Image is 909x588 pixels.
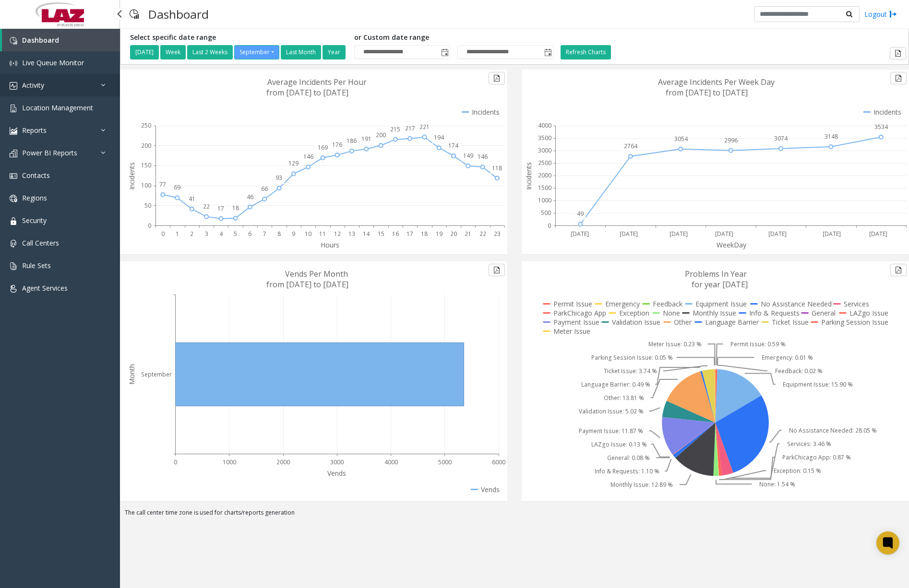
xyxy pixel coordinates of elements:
text: 1000 [223,458,236,466]
text: 200 [141,141,151,150]
text: 3 [205,230,208,238]
text: 18 [232,204,239,212]
text: Monthly Issue: 12.89 % [610,481,673,489]
text: 22 [203,202,210,211]
img: 'icon' [10,195,17,202]
text: 150 [141,161,151,169]
text: 6 [248,230,251,238]
text: 5 [234,230,237,238]
text: 13 [348,230,355,238]
text: 200 [376,131,386,139]
text: 194 [434,133,444,141]
text: 3500 [538,134,551,142]
span: Rule Sets [22,261,51,270]
text: 174 [448,141,459,150]
text: No Assistance Needed: 28.05 % [789,426,877,435]
button: Last 2 Weeks [187,45,233,59]
text: 146 [478,153,488,161]
text: [DATE] [715,230,733,238]
text: 221 [419,123,430,131]
text: 176 [332,141,342,149]
text: Average Incidents Per Hour [267,77,367,87]
img: 'icon' [10,127,17,135]
text: 17 [217,204,224,212]
text: Hours [321,240,339,249]
text: 169 [318,143,328,152]
img: 'icon' [10,217,17,225]
text: 19 [436,230,443,238]
text: 77 [159,180,166,188]
text: from [DATE] to [DATE] [666,87,748,98]
text: 12 [334,230,341,238]
text: 146 [303,153,313,161]
img: 'icon' [10,59,17,67]
text: 16 [392,230,399,238]
text: 2996 [724,136,738,144]
text: Language Barrier: 0.49 % [581,380,650,388]
span: Call Centers [22,238,59,247]
text: 17 [407,230,413,238]
img: pageIcon [130,2,139,26]
text: 50 [144,201,151,210]
text: 4 [219,230,223,238]
button: Export to pdf [890,72,907,84]
button: Export to pdf [489,264,505,276]
text: 3000 [538,146,551,154]
span: Dashboard [22,35,59,45]
text: Incidents [524,162,533,190]
a: Logout [864,9,897,19]
text: [DATE] [571,230,589,238]
text: 118 [492,164,502,172]
a: Dashboard [2,29,120,51]
span: Activity [22,81,44,90]
text: [DATE] [670,230,688,238]
text: 11 [319,230,326,238]
img: 'icon' [10,285,17,293]
text: 0 [174,458,177,466]
text: 5000 [438,458,452,466]
text: 4000 [384,458,398,466]
text: Other: 13.81 % [604,394,644,402]
text: WeekDay [717,240,747,249]
h3: Dashboard [144,2,214,26]
text: 2000 [276,458,290,466]
text: 3534 [874,123,888,131]
text: 49 [577,210,584,218]
text: 186 [347,137,357,145]
text: Payment Issue: 11.87 % [579,427,643,435]
text: General: 0.08 % [607,454,650,462]
button: Week [160,45,186,59]
text: 93 [275,174,282,182]
text: 129 [288,159,299,167]
button: Export to pdf [890,264,907,276]
text: Equipment Issue: 15.90 % [783,380,853,388]
text: from [DATE] to [DATE] [266,87,348,98]
text: 1500 [538,184,551,192]
text: 2764 [624,142,638,150]
text: 215 [390,125,400,133]
text: Average Incidents Per Week Day [658,77,775,87]
text: 2000 [538,171,551,179]
text: 41 [189,195,195,203]
span: Toggle popup [542,46,553,59]
div: The call center time zone is used for charts/reports generation [120,508,909,522]
text: 14 [363,230,370,238]
text: 3000 [330,458,344,466]
text: ParkChicago App: 0.87 % [782,453,851,461]
text: 250 [141,121,151,129]
text: Feedback: 0.02 % [775,367,823,375]
span: Power BI Reports [22,148,77,157]
text: 15 [378,230,384,238]
span: Contacts [22,171,50,180]
text: 66 [261,185,268,193]
img: 'icon' [10,150,17,157]
span: Toggle popup [439,46,450,59]
text: Emergency: 0.01 % [762,353,813,362]
text: None: 1.54 % [759,480,795,488]
button: Export to pdf [489,72,505,84]
text: 100 [141,181,151,189]
button: Export to pdf [890,47,906,59]
text: 2 [190,230,193,238]
text: Month [127,364,136,385]
text: from [DATE] to [DATE] [266,279,348,290]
